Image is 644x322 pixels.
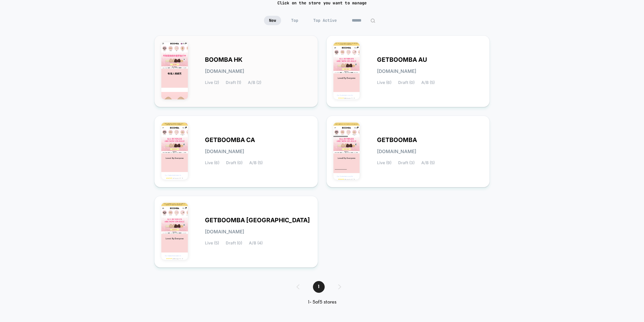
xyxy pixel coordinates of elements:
[377,80,391,85] span: Live (6)
[205,241,219,245] span: Live (5)
[248,80,261,85] span: A/B (2)
[205,57,243,62] span: BOOMBA HK
[313,281,325,293] span: 1
[377,138,417,142] span: GETBOOMBA
[277,0,367,6] h2: Click on the store you want to manage
[205,69,244,74] span: [DOMAIN_NAME]
[286,16,303,25] span: Top
[205,160,219,165] span: Live (6)
[226,241,242,245] span: Draft (0)
[398,160,415,165] span: Draft (3)
[226,80,241,85] span: Draft (1)
[377,69,416,74] span: [DOMAIN_NAME]
[161,42,188,99] img: BOOMBA_HK
[205,218,310,223] span: GETBOOMBA [GEOGRAPHIC_DATA]
[421,80,435,85] span: A/B (5)
[398,80,415,85] span: Draft (0)
[377,160,391,165] span: Live (9)
[249,160,263,165] span: A/B (5)
[308,16,342,25] span: Top Active
[205,138,255,142] span: GETBOOMBA CA
[421,160,435,165] span: A/B (5)
[290,300,355,305] div: 1 - 5 of 5 stores
[161,123,188,180] img: GETBOOMBA_CA
[226,160,243,165] span: Draft (0)
[377,149,416,154] span: [DOMAIN_NAME]
[205,80,219,85] span: Live (2)
[333,42,360,99] img: GETBOOMBA_AU
[370,18,375,23] img: edit
[333,123,360,180] img: GETBOOMBA
[264,16,281,25] span: New
[377,57,427,62] span: GETBOOMBA AU
[249,241,263,245] span: A/B (4)
[205,149,244,154] span: [DOMAIN_NAME]
[205,229,244,234] span: [DOMAIN_NAME]
[161,203,188,260] img: GETBOOMBA_UK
